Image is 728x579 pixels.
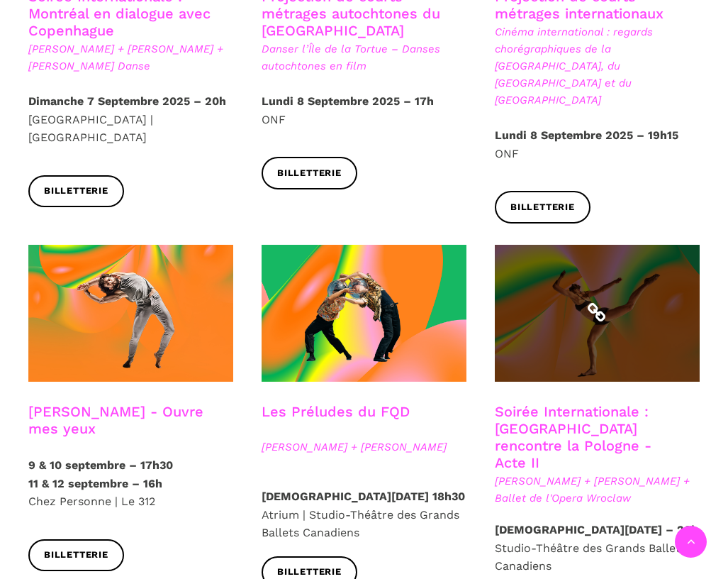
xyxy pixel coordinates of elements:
[28,175,124,207] a: Billetterie
[510,200,575,215] span: Billetterie
[44,184,108,199] span: Billetterie
[495,521,700,575] p: Studio-Théâtre des Grands Ballets Canadiens
[277,166,342,181] span: Billetterie
[495,126,700,162] p: ONF
[495,403,651,471] a: Soirée Internationale : [GEOGRAPHIC_DATA] rencontre la Pologne - Acte II
[28,40,233,75] span: [PERSON_NAME] + [PERSON_NAME] + [PERSON_NAME] Danse
[495,523,698,536] strong: [DEMOGRAPHIC_DATA][DATE] – 20h
[28,539,124,571] a: Billetterie
[44,548,108,563] span: Billetterie
[28,458,173,490] strong: 9 & 10 septembre – 17h30 11 & 12 septembre – 16h
[262,94,434,108] strong: Lundi 8 Septembre 2025 – 17h
[495,473,700,507] span: [PERSON_NAME] + [PERSON_NAME] + Ballet de l'Opera Wroclaw
[28,94,226,108] strong: Dimanche 7 Septembre 2025 – 20h
[262,439,466,456] span: [PERSON_NAME] + [PERSON_NAME]
[495,128,678,142] strong: Lundi 8 Septembre 2025 – 19h15
[262,40,466,75] span: Danser l’Île de la Tortue – Danses autochtones en film
[28,456,233,511] p: Chez Personne | Le 312
[262,157,357,189] a: Billetterie
[495,23,700,109] span: Cinéma international : regards chorégraphiques de la [GEOGRAPHIC_DATA], du [GEOGRAPHIC_DATA] et d...
[262,403,410,420] a: Les Préludes du FQD
[262,487,466,542] p: Atrium | Studio-Théâtre des Grands Ballets Canadiens
[262,490,465,503] strong: [DEMOGRAPHIC_DATA][DATE] 18h30
[28,92,233,147] p: [GEOGRAPHIC_DATA] | [GEOGRAPHIC_DATA]
[28,403,233,439] h3: [PERSON_NAME] - Ouvre mes yeux
[262,92,466,128] p: ONF
[495,191,590,223] a: Billetterie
